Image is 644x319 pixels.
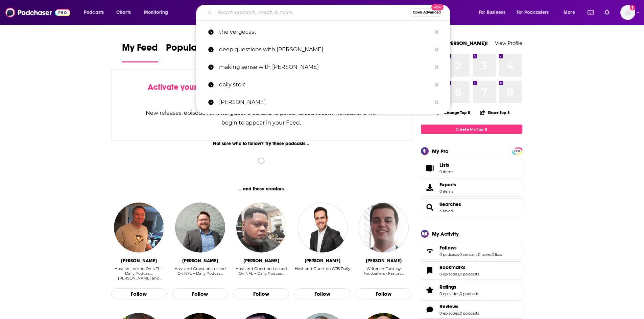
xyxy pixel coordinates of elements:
[439,303,458,310] span: Reviews
[295,266,350,271] div: Host and Guest on OTB Daily
[423,163,437,173] span: Lists
[478,252,491,257] a: 0 users
[111,141,412,147] div: Not sure who to follow? Try these podcasts...
[148,82,217,92] span: Activate your Feed
[172,266,228,276] div: Host and Guest on Locked On NFL – Daily Podcas…
[439,182,456,188] span: Exports
[423,246,437,256] a: Follows
[421,281,522,299] span: Ratings
[122,42,158,57] span: My Feed
[294,288,350,300] button: Follow
[196,94,450,111] a: [PERSON_NAME]
[243,258,279,264] div: Tony Wiggins
[491,252,492,257] span: ,
[439,264,466,270] span: Bookmarks
[439,245,502,251] a: Follows
[423,305,437,314] a: Reviews
[236,203,286,252] a: Tony Wiggins
[121,258,157,264] div: Matt Williamson
[356,288,411,300] button: Follow
[439,272,459,276] a: 0 episodes
[460,291,479,296] a: 0 podcasts
[421,261,522,280] span: Bookmarks
[439,264,479,270] a: Bookmarks
[460,272,479,276] a: 0 podcasts
[559,7,583,18] button: open menu
[495,40,522,46] a: View Profile
[439,284,456,290] span: Ratings
[421,179,522,197] a: Exports
[423,285,437,295] a: Ratings
[459,252,477,257] a: 0 creators
[413,11,441,14] span: Open Advanced
[423,266,437,275] a: Bookmarks
[439,169,453,174] span: 0 items
[196,41,450,58] a: deep questions with [PERSON_NAME]
[359,203,409,252] a: Robert Wilson
[111,266,167,281] div: Host on Locked On NFL – Daily Podcas…, Peacock and Williamson NFL S…, and Locked On Dynasty Footb...
[202,5,457,20] div: Search podcasts, credits, & more...
[439,303,479,310] a: Reviews
[474,7,514,18] button: open menu
[439,245,457,251] span: Follows
[144,8,168,17] span: Monitoring
[421,40,488,46] a: Welcome [PERSON_NAME]!
[114,203,164,252] img: Matt Williamson
[602,7,612,18] a: Show notifications dropdown
[492,252,502,257] a: 0 lists
[421,300,522,319] span: Reviews
[79,7,113,18] button: open menu
[585,7,596,18] a: Show notifications dropdown
[196,58,450,76] a: making sense with [PERSON_NAME]
[439,311,459,316] a: 0 episodes
[122,42,158,62] a: My Feed
[175,203,225,252] a: Tyler Rowland
[219,94,431,111] p: ross douthat
[439,284,479,290] a: Ratings
[111,266,167,281] div: Host on Locked On NFL – Daily Podcas…, [PERSON_NAME] and [PERSON_NAME] NFL S…, and [PERSON_NAME] ...
[512,7,559,18] button: open menu
[410,8,444,17] button: Open AdvancedNew
[116,8,131,17] span: Charts
[439,201,461,207] span: Searches
[145,108,378,128] div: New releases, episode reviews, guest credits, and personalized recommendations will begin to appe...
[459,252,459,257] span: ,
[432,231,459,237] div: My Activity
[421,159,522,177] a: Lists
[112,7,135,18] a: Charts
[219,41,431,58] p: deep questions with cal newport
[620,5,635,20] span: Logged in as GregKubie
[295,266,350,281] div: Host and Guest on OTB Daily
[439,252,459,257] a: 0 podcasts
[431,4,444,10] span: New
[305,258,340,264] div: Joe Molloy
[439,162,449,168] span: Lists
[356,266,411,281] div: Writer on Fantasy Footballers - Fantas…
[215,7,410,18] input: Search podcasts, credits, & more...
[196,76,450,94] a: daily stoic
[630,5,635,10] svg: Add a profile image
[196,23,450,41] a: the vergecast
[84,8,104,17] span: Podcasts
[439,291,459,296] a: 0 episodes
[480,106,510,119] button: Share Top 8
[219,76,431,94] p: daily stoic
[517,8,549,17] span: For Podcasters
[421,242,522,260] span: Follows
[356,266,411,276] div: Writer on Fantasy Footballers - Fantas…
[423,183,437,192] span: Exports
[111,186,412,192] div: ... and these creators.
[233,288,289,300] button: Follow
[145,82,378,102] div: by following Podcasts, Creators, Lists, and other Users!
[219,23,431,41] p: the vergecast
[439,209,453,213] a: 3 saved
[513,148,521,153] a: PRO
[111,288,167,300] button: Follow
[620,5,635,20] button: Show profile menu
[297,203,348,252] img: Joe Molloy
[479,8,505,17] span: For Business
[459,291,460,296] span: ,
